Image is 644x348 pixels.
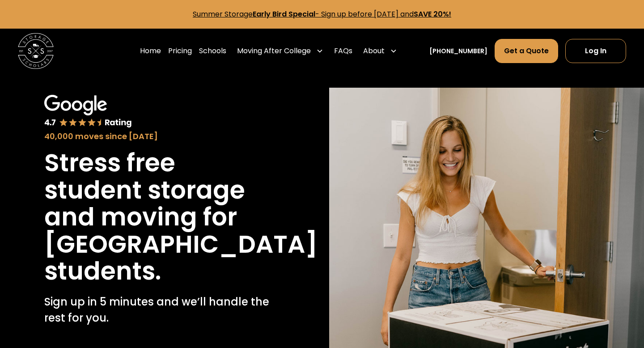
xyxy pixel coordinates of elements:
a: Summer StorageEarly Bird Special- Sign up before [DATE] andSAVE 20%! [193,9,451,19]
a: [PHONE_NUMBER] [429,47,487,56]
h1: Stress free student storage and moving for [44,149,271,231]
div: 40,000 moves since [DATE] [44,130,271,142]
p: Sign up in 5 minutes and we’ll handle the rest for you. [44,294,271,326]
a: FAQs [334,38,352,64]
a: Log In [565,39,626,63]
img: Storage Scholars main logo [18,33,54,69]
h1: [GEOGRAPHIC_DATA] [44,231,318,258]
div: Moving After College [237,46,311,56]
img: Google 4.7 star rating [44,95,132,128]
a: Get a Quote [495,39,558,63]
h1: students. [44,258,161,285]
div: About [360,38,401,64]
div: About [363,46,385,56]
a: Pricing [168,38,192,64]
a: Home [140,38,161,64]
strong: SAVE 20%! [414,9,451,19]
strong: Early Bird Special [253,9,315,19]
div: Moving After College [233,38,327,64]
a: Schools [199,38,226,64]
